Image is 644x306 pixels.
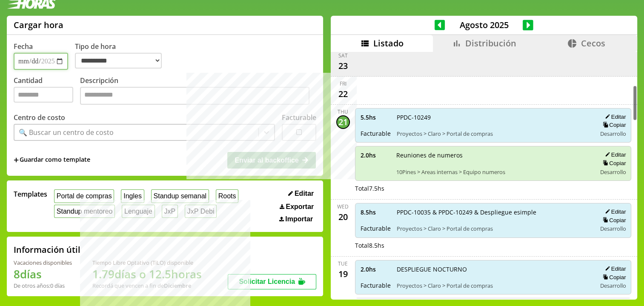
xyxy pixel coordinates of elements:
[14,19,63,31] h1: Cargar hora
[75,42,169,70] label: Tipo de hora
[361,265,391,273] span: 2.0 hs
[397,282,590,289] span: Proyectos > Claro > Portal de compras
[581,37,605,49] span: Cecos
[19,128,114,137] div: 🔍 Buscar un centro de costo
[361,113,391,121] span: 5.5 hs
[338,108,348,115] div: Thu
[14,87,73,103] input: Cantidad
[338,260,348,267] div: Tue
[602,113,626,120] button: Editar
[92,282,202,289] div: Recordá que vencen a fin de
[121,189,144,203] button: Ingles
[340,80,346,87] div: Fri
[162,205,178,218] button: JxP
[336,87,350,101] div: 22
[295,190,314,197] span: Editar
[14,42,33,51] label: Fecha
[80,87,309,105] textarea: Descripción
[14,189,47,199] span: Templates
[361,129,391,137] span: Facturable
[602,265,626,272] button: Editar
[396,151,590,159] span: Reuniones de numeros
[397,208,590,216] span: PPDC-10035 & PPDC-10249 & Despliegue esimple
[445,19,523,31] span: Agosto 2025
[14,282,72,289] div: De otros años: 0 días
[286,203,314,211] span: Exportar
[361,208,391,216] span: 8.5 hs
[54,205,115,218] button: Standup mentoreo
[361,224,391,232] span: Facturable
[361,151,390,159] span: 2.0 hs
[14,155,90,165] span: +Guardar como template
[600,121,626,129] button: Copiar
[228,274,316,289] button: Solicitar Licencia
[600,160,626,167] button: Copiar
[338,52,348,59] div: Sat
[396,168,590,176] span: 10Pines > Areas internas > Equipo numeros
[337,203,349,210] div: Wed
[397,265,590,273] span: DESPLIEGUE NOCTURNO
[602,208,626,215] button: Editar
[465,37,516,49] span: Distribución
[600,282,626,289] span: Desarrollo
[397,225,590,232] span: Proyectos > Claro > Portal de compras
[355,241,632,249] div: Total 8.5 hs
[277,203,316,211] button: Exportar
[397,130,590,137] span: Proyectos > Claro > Portal de compras
[151,189,209,203] button: Standup semanal
[92,259,202,266] div: Tiempo Libre Optativo (TiLO) disponible
[185,205,217,218] button: JxP Debi
[361,281,391,289] span: Facturable
[216,189,238,203] button: Roots
[602,151,626,158] button: Editar
[600,168,626,176] span: Desarrollo
[14,266,72,282] h1: 8 días
[80,76,316,107] label: Descripción
[600,217,626,224] button: Copiar
[14,76,80,107] label: Cantidad
[373,37,404,49] span: Listado
[331,52,637,298] div: scrollable content
[600,130,626,137] span: Desarrollo
[75,53,162,69] select: Tipo de hora
[14,259,72,266] div: Vacaciones disponibles
[600,274,626,281] button: Copiar
[286,189,316,198] button: Editar
[285,215,313,223] span: Importar
[14,244,80,255] h2: Información útil
[600,225,626,232] span: Desarrollo
[282,113,316,122] label: Facturable
[336,115,350,129] div: 21
[355,184,632,192] div: Total 7.5 hs
[164,282,191,289] b: Diciembre
[122,205,155,218] button: Lenguaje
[397,113,590,121] span: PPDC-10249
[336,267,350,281] div: 19
[336,59,350,73] div: 23
[14,155,19,165] span: +
[239,278,295,285] span: Solicitar Licencia
[14,113,65,122] label: Centro de costo
[92,266,202,282] h1: 1.79 días o 12.5 horas
[336,210,350,224] div: 20
[54,189,114,203] button: Portal de compras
